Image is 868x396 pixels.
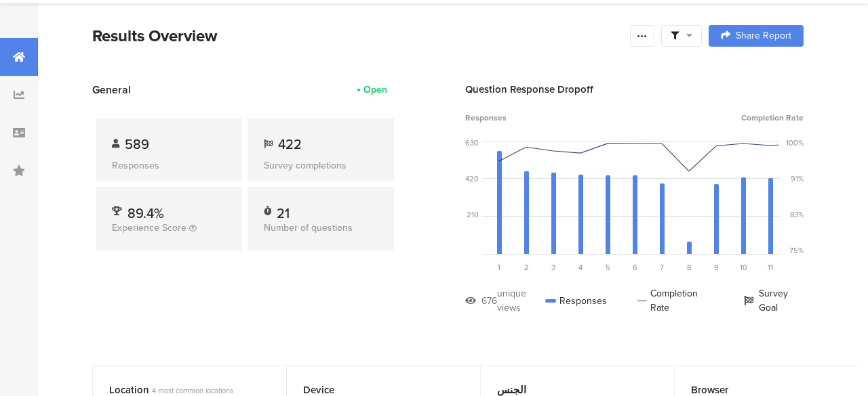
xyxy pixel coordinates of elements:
[790,209,804,220] div: 83%
[606,262,610,273] span: 5
[278,134,302,154] span: 422
[92,82,131,97] span: General
[660,262,664,273] span: 7
[524,262,529,273] span: 2
[112,158,226,173] div: Responses
[497,286,545,315] div: unique views
[791,173,804,184] div: 91%
[465,173,479,184] div: 420
[467,209,479,220] div: 210
[498,262,500,273] span: 1
[786,137,804,148] div: 100%
[112,221,186,235] span: Experience Score
[741,112,804,124] span: Completion Rate
[687,262,691,273] span: 8
[551,262,555,273] span: 3
[740,262,747,273] span: 10
[714,262,719,273] span: 9
[789,245,804,256] div: 75%
[736,31,791,41] span: Share Report
[545,286,607,315] div: Responses
[465,137,479,148] div: 630
[127,203,164,223] span: 89.4%
[481,294,497,308] div: 676
[768,262,773,273] span: 11
[125,134,149,154] span: 589
[465,112,507,124] span: Responses
[264,158,378,173] div: Survey completions
[633,262,637,273] span: 6
[92,24,623,48] div: Results Overview
[363,83,387,97] div: Open
[637,286,713,315] div: Completion Rate
[744,286,804,315] div: Survey Goal
[277,203,290,217] div: 21
[152,385,233,396] span: 4 most common locations
[578,262,583,273] span: 4
[465,82,804,97] div: Question Response Dropoff
[264,221,353,235] span: Number of questions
